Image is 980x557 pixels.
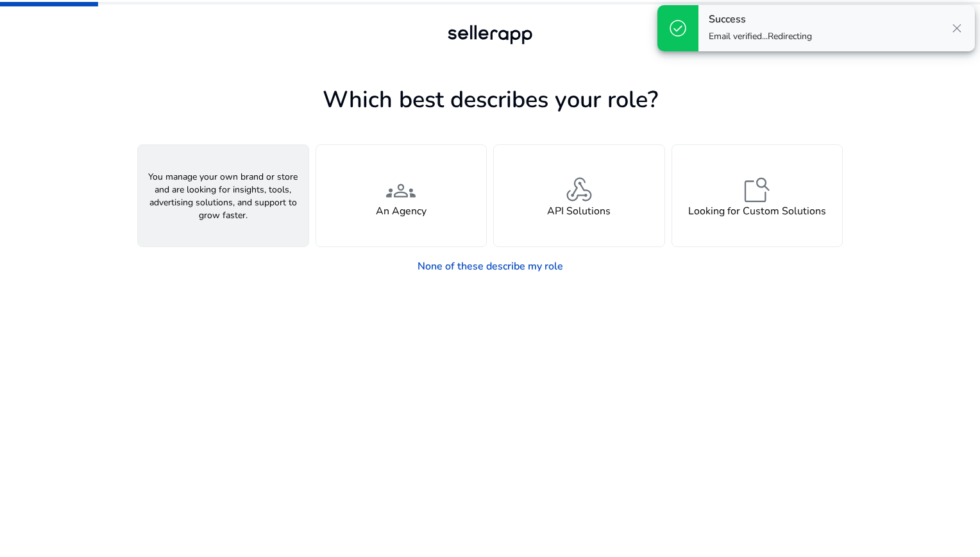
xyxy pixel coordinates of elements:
h1: Which best describes your role? [137,86,843,114]
button: groupsAn Agency [316,144,487,247]
span: groups [385,175,416,205]
span: close [949,21,965,36]
h4: API Solutions [547,205,611,218]
span: check_circle [668,18,688,39]
button: webhookAPI Solutions [493,144,665,247]
h4: Looking for Custom Solutions [688,205,826,218]
a: None of these describe my role [407,253,573,279]
span: webhook [564,175,595,205]
h4: An Agency [376,205,427,218]
p: Email verified...Redirecting [709,30,812,43]
button: feature_searchLooking for Custom Solutions [672,144,843,247]
button: You manage your own brand or store and are looking for insights, tools, advertising solutions, an... [137,144,309,247]
span: feature_search [741,175,772,205]
h4: Success [709,13,812,26]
